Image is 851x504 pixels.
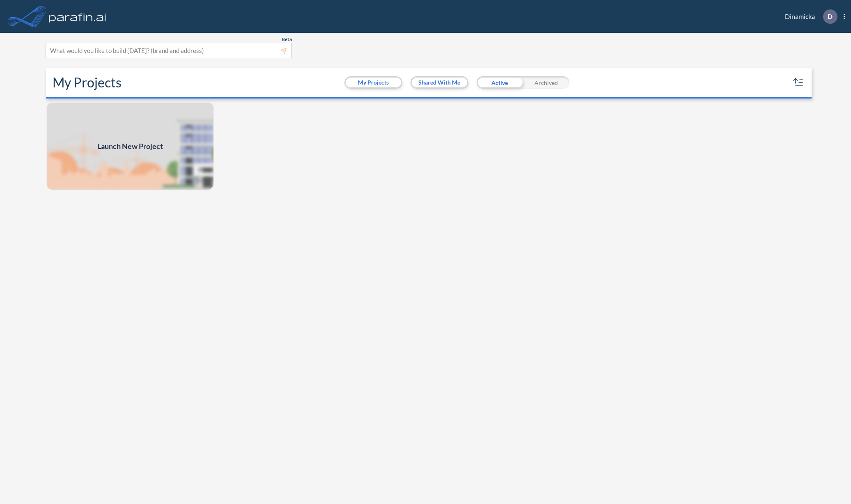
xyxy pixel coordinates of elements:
[47,8,108,25] img: logo
[53,75,122,90] h2: My Projects
[773,9,845,24] div: Dinamicka
[523,76,569,89] div: Archived
[46,102,214,190] img: add
[828,13,833,20] p: D
[412,78,467,87] button: Shared With Me
[282,36,292,43] span: Beta
[346,78,401,87] button: My Projects
[97,141,163,152] span: Launch New Project
[477,76,523,89] div: Active
[792,76,805,89] button: sort
[46,102,214,190] a: Launch New Project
